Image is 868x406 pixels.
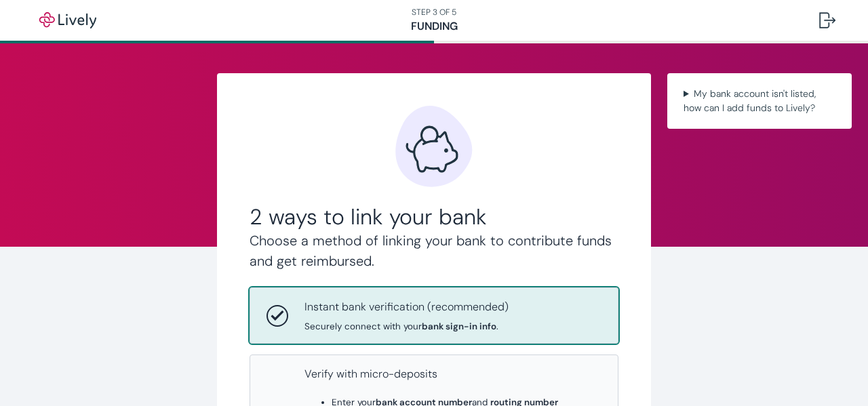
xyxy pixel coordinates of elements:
[267,305,288,327] svg: Instant bank verification
[250,288,618,343] button: Instant bank verificationInstant bank verification (recommended)Securely connect with yourbank si...
[678,84,841,118] summary: My bank account isn't listed, how can I add funds to Lively?
[304,299,509,315] p: Instant bank verification (recommended)
[250,230,618,271] h4: Choose a method of linking your bank to contribute funds and get reimbursed.
[250,203,618,230] h2: 2 ways to link your bank
[422,321,496,332] strong: bank sign-in info
[30,12,106,28] img: Lively
[304,366,601,382] p: Verify with micro-deposits
[808,4,846,37] button: Log out
[304,321,509,332] span: Securely connect with your .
